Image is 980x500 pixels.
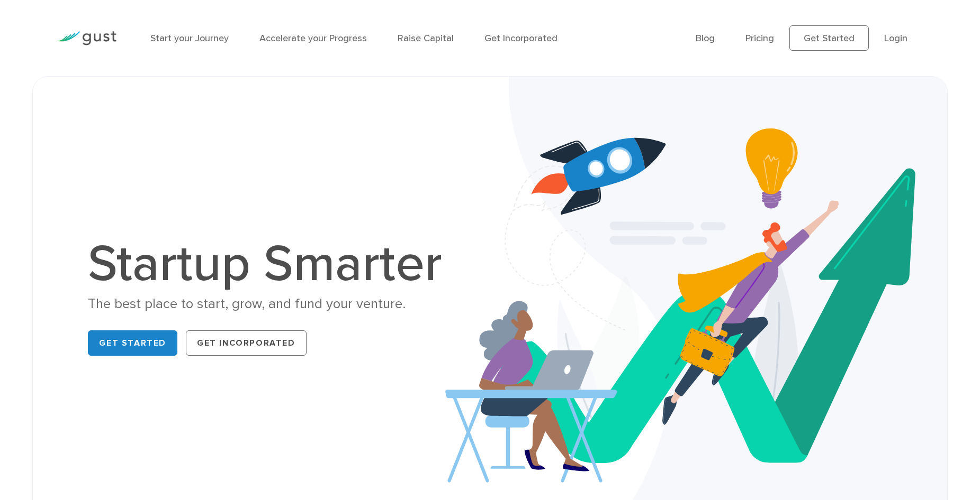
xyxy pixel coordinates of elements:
h1: Startup Smarter [88,239,453,290]
img: Gust Logo [57,31,116,45]
a: Get Incorporated [186,330,307,356]
div: The best place to start, grow, and fund your venture. [88,295,453,313]
a: Start your Journey [150,33,229,44]
a: Accelerate your Progress [259,33,367,44]
a: Pricing [745,33,774,44]
a: Raise Capital [398,33,454,44]
a: Get Incorporated [484,33,558,44]
a: Get Started [88,330,177,356]
a: Login [884,33,907,44]
a: Blog [696,33,715,44]
a: Get Started [789,25,869,51]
